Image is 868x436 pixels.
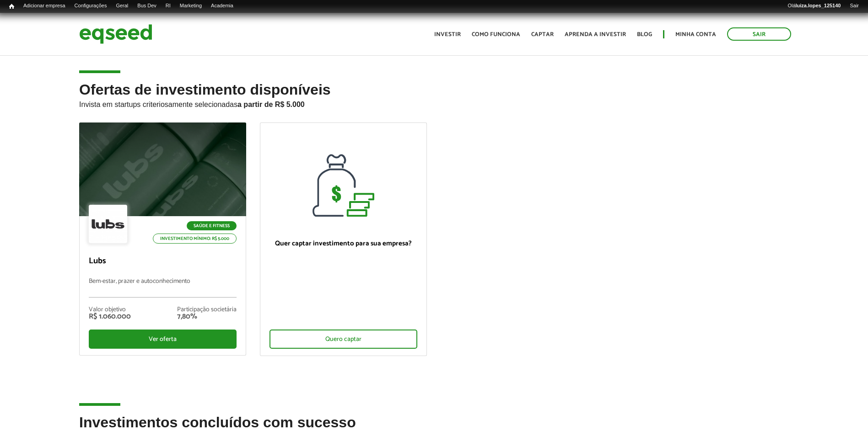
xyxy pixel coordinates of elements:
[783,2,845,10] a: Oláluiza.lopes_125140
[19,2,70,10] a: Adicionar empresa
[260,122,427,356] a: Quer captar investimento para sua empresa? Quero captar
[727,27,791,41] a: Sair
[472,32,520,37] a: Como funciona
[177,313,237,320] div: 7,80%
[89,278,237,298] p: Bem-estar, prazer e autoconhecimento
[161,2,175,10] a: RI
[70,2,112,10] a: Configurações
[153,234,237,244] p: Investimento mínimo: R$ 5.000
[79,22,152,46] img: EqSeed
[79,82,789,122] h2: Ofertas de investimento disponíveis
[175,2,206,10] a: Marketing
[177,307,237,313] div: Participação societária
[9,3,14,10] span: Início
[237,101,305,108] strong: a partir de R$ 5.000
[675,32,716,37] a: Minha conta
[133,2,161,10] a: Bus Dev
[79,98,789,109] p: Invista em startups criteriosamente selecionadas
[89,313,131,320] div: R$ 1.060.000
[270,330,417,349] div: Quero captar
[89,256,237,266] p: Lubs
[845,2,863,10] a: Sair
[206,2,238,10] a: Academia
[637,32,652,37] a: Blog
[5,2,19,11] a: Início
[565,32,626,37] a: Aprenda a investir
[111,2,133,10] a: Geral
[187,221,237,230] p: Saúde e Fitness
[270,239,417,248] p: Quer captar investimento para sua empresa?
[89,307,131,313] div: Valor objetivo
[796,3,841,8] strong: luiza.lopes_125140
[79,122,246,356] a: Saúde e Fitness Investimento mínimo: R$ 5.000 Lubs Bem-estar, prazer e autoconhecimento Valor obj...
[531,32,554,37] a: Captar
[89,330,237,349] div: Ver oferta
[434,32,461,37] a: Investir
